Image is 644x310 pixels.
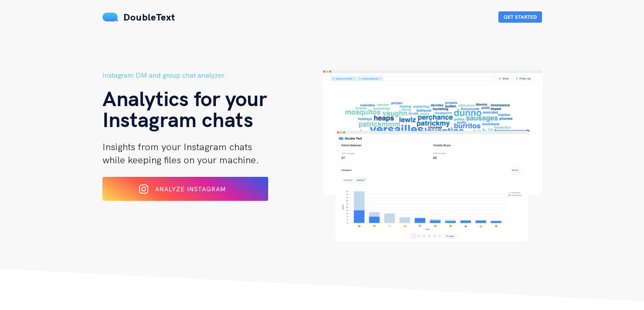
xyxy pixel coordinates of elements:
img: hero [322,70,542,241]
a: Analyze Instagram [102,188,268,196]
h5: Instagram DM and group chat analyzer [102,70,322,81]
button: Analyze Instagram [102,177,268,201]
span: Insights from your Instagram chats [102,141,252,153]
span: Analyze Instagram [155,185,226,193]
button: Get Started [498,11,542,23]
span: DoubleText [123,11,175,23]
img: mS3x8y1f88AAAAABJRU5ErkJggg== [102,13,119,21]
span: Analytics for your [102,85,267,111]
span: Instagram chats [102,106,253,132]
span: while keeping files on your machine. [102,154,259,166]
a: DoubleText [102,11,175,23]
